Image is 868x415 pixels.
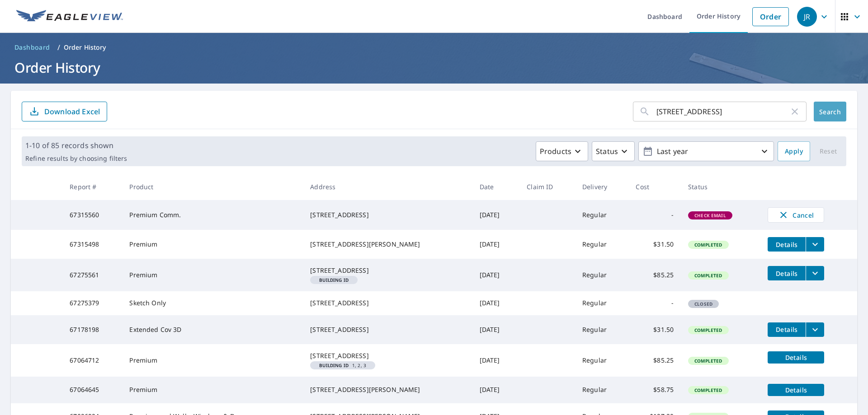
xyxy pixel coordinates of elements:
[681,173,760,200] th: Status
[472,173,520,200] th: Date
[628,291,681,315] td: -
[22,102,107,121] button: Download Excel
[689,301,718,307] span: Closed
[122,259,303,291] td: Premium
[768,384,824,396] button: detailsBtn-67064645
[628,230,681,259] td: $31.50
[628,173,681,200] th: Cost
[628,259,681,291] td: $85.25
[806,322,824,337] button: filesDropdownBtn-67178198
[806,237,824,252] button: filesDropdownBtn-67315498
[62,230,122,259] td: 67315498
[62,259,122,291] td: 67275561
[773,269,800,278] span: Details
[814,102,846,121] button: Search
[472,230,520,259] td: [DATE]
[11,40,857,55] nav: breadcrumb
[122,291,303,315] td: Sketch Only
[62,200,122,230] td: 67315560
[16,10,123,23] img: EV Logo
[57,42,60,53] li: /
[62,315,122,344] td: 67178198
[314,363,372,368] span: 1, 2, 3
[592,141,635,161] button: Status
[575,259,629,291] td: Regular
[122,377,303,403] td: Premium
[540,146,571,157] p: Products
[536,141,588,161] button: Products
[310,240,465,249] div: [STREET_ADDRESS][PERSON_NAME]
[25,140,127,151] p: 1-10 of 85 records shown
[653,144,759,159] p: Last year
[575,344,629,377] td: Regular
[575,200,629,230] td: Regular
[689,387,727,393] span: Completed
[773,386,819,394] span: Details
[768,351,824,364] button: detailsBtn-67064712
[62,291,122,315] td: 67275379
[519,173,575,200] th: Claim ID
[44,107,100,117] p: Download Excel
[575,291,629,315] td: Regular
[773,325,800,334] span: Details
[62,377,122,403] td: 67064645
[768,266,806,280] button: detailsBtn-67275561
[575,315,629,344] td: Regular
[122,173,303,200] th: Product
[689,358,727,364] span: Completed
[310,298,465,308] div: [STREET_ADDRESS]
[310,210,465,219] div: [STREET_ADDRESS]
[62,173,122,200] th: Report #
[628,200,681,230] td: -
[64,43,106,52] p: Order History
[310,385,465,394] div: [STREET_ADDRESS][PERSON_NAME]
[575,173,629,200] th: Delivery
[656,99,789,124] input: Address, Report #, Claim ID, etc.
[472,315,520,344] td: [DATE]
[773,240,800,249] span: Details
[638,141,774,161] button: Last year
[689,327,727,333] span: Completed
[319,363,349,368] em: Building ID
[472,344,520,377] td: [DATE]
[752,7,789,26] a: Order
[768,322,806,337] button: detailsBtn-67178198
[628,315,681,344] td: $31.50
[768,237,806,252] button: detailsBtn-67315498
[777,210,815,220] span: Cancel
[303,173,472,200] th: Address
[122,200,303,230] td: Premium Comm.
[319,278,349,282] em: Building ID
[689,212,731,219] span: Check Email
[785,146,803,157] span: Apply
[11,58,857,77] h1: Order History
[11,40,54,55] a: Dashboard
[778,141,810,161] button: Apply
[25,154,127,163] p: Refine results by choosing filters
[575,230,629,259] td: Regular
[122,315,303,344] td: Extended Cov 3D
[797,7,817,27] div: JR
[472,200,520,230] td: [DATE]
[122,344,303,377] td: Premium
[575,377,629,403] td: Regular
[472,377,520,403] td: [DATE]
[14,43,50,52] span: Dashboard
[122,230,303,259] td: Premium
[689,272,727,279] span: Completed
[472,291,520,315] td: [DATE]
[310,266,465,275] div: [STREET_ADDRESS]
[596,146,618,157] p: Status
[773,353,819,362] span: Details
[310,351,465,360] div: [STREET_ADDRESS]
[628,344,681,377] td: $85.25
[62,344,122,377] td: 67064712
[806,266,824,280] button: filesDropdownBtn-67275561
[689,242,727,248] span: Completed
[472,259,520,291] td: [DATE]
[310,325,465,334] div: [STREET_ADDRESS]
[628,377,681,403] td: $58.75
[768,207,824,223] button: Cancel
[821,107,839,116] span: Search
